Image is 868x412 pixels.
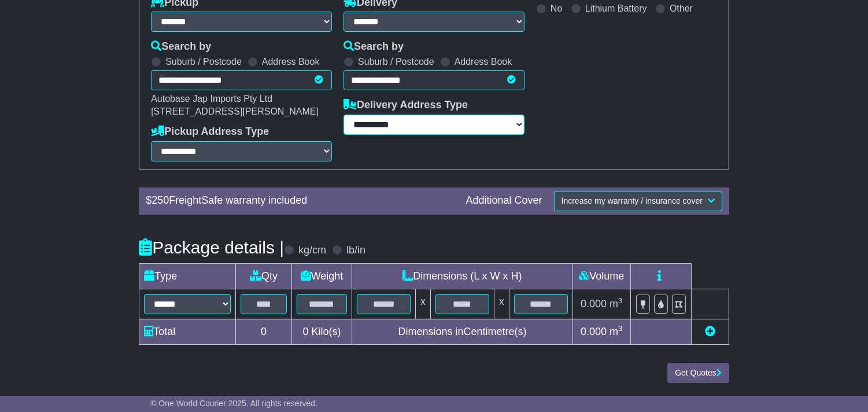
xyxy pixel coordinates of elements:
label: Other [670,3,693,14]
span: 0.000 [581,298,607,310]
label: lb/in [346,244,365,257]
td: Type [139,263,236,289]
label: No [551,3,562,14]
label: kg/cm [298,244,326,257]
span: Autobase Jap Imports Pty Ltd [151,94,272,104]
label: Suburb / Postcode [358,56,434,67]
td: Total [139,319,236,344]
span: m [610,326,623,337]
label: Lithium Battery [585,3,647,14]
span: © One World Courier 2025. All rights reserved. [150,399,317,408]
label: Suburb / Postcode [165,56,242,67]
td: x [416,289,431,319]
label: Address Book [455,56,512,67]
button: Get Quotes [667,363,729,383]
label: Search by [343,41,404,53]
td: Dimensions in Centimetre(s) [352,319,573,344]
span: [STREET_ADDRESS][PERSON_NAME] [151,106,319,116]
td: x [494,289,509,319]
label: Delivery Address Type [343,99,468,112]
span: 250 [152,194,169,206]
span: m [610,298,623,310]
span: 0.000 [581,326,607,337]
span: 0 [303,326,309,337]
td: Dimensions (L x W x H) [352,263,573,289]
div: Additional Cover [460,194,548,207]
button: Increase my warranty / insurance cover [554,191,722,211]
sup: 3 [618,324,623,333]
div: $ FreightSafe warranty included [140,194,460,207]
label: Address Book [262,56,320,67]
label: Search by [151,41,211,53]
span: Increase my warranty / insurance cover [562,196,703,205]
label: Pickup Address Type [151,126,269,138]
h4: Package details | [139,238,284,257]
td: Weight [291,263,352,289]
td: Qty [236,263,292,289]
a: Add new item [705,326,715,337]
td: 0 [236,319,292,344]
td: Kilo(s) [291,319,352,344]
sup: 3 [618,296,623,305]
td: Volume [572,263,630,289]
